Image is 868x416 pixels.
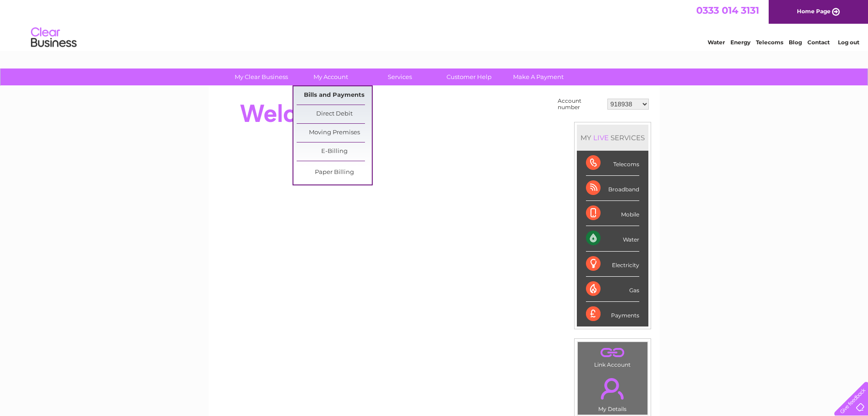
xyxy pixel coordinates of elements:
div: Mobile [586,201,639,226]
a: Blog [789,39,802,46]
a: E-Billing [297,142,372,161]
a: Direct Debit [297,105,372,123]
a: Make A Payment [501,68,576,85]
div: Telecoms [586,151,639,176]
td: Link Account [577,342,648,370]
a: Services [362,68,437,85]
td: My Details [577,370,648,415]
a: Contact [807,39,830,46]
div: LIVE [591,133,611,142]
div: Gas [586,277,639,302]
a: . [580,344,645,360]
div: Broadband [586,176,639,201]
div: Water [586,226,639,251]
a: Moving Premises [297,124,372,142]
a: Log out [838,39,859,46]
a: . [580,373,645,405]
a: My Account [293,68,368,85]
a: Water [708,39,725,46]
a: Telecoms [756,39,783,46]
a: Energy [730,39,750,46]
a: My Clear Business [224,68,299,85]
a: Paper Billing [297,163,372,182]
div: Electricity [586,252,639,277]
img: logo.png [31,24,77,52]
td: Account number [555,95,605,113]
div: Clear Business is a trading name of Verastar Limited (registered in [GEOGRAPHIC_DATA] No. 3667643... [219,5,650,44]
a: Bills and Payments [297,86,372,105]
div: MY SERVICES [577,125,648,151]
div: Payments [586,302,639,326]
a: 0333 014 3131 [696,5,759,16]
a: Customer Help [431,68,507,85]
